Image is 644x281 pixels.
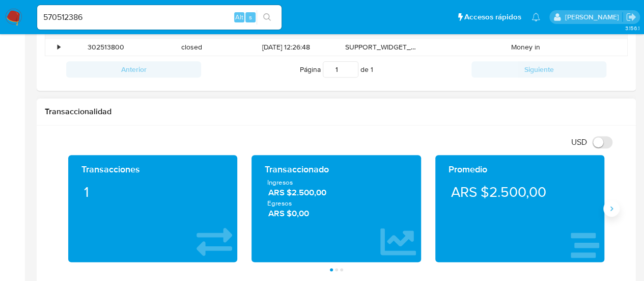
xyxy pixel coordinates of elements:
[338,39,423,56] div: SUPPORT_WIDGET_MP
[66,61,201,78] button: Anterior
[45,107,628,117] h1: Transaccionalidad
[626,12,636,22] a: Salir
[37,11,282,24] input: Buscar usuario o caso...
[249,12,252,22] span: s
[257,10,277,24] button: search-icon
[300,61,373,78] span: Página de
[58,25,60,35] div: •
[63,39,149,56] div: 302513800
[565,12,622,22] p: zoe.breuer@mercadolibre.com
[58,42,60,52] div: •
[531,13,540,21] a: Notificaciones
[424,39,627,56] div: Money in
[371,64,373,74] span: 1
[464,12,521,22] span: Accesos rápidos
[234,39,338,56] div: [DATE] 12:26:48
[149,39,234,56] div: closed
[471,61,606,78] button: Siguiente
[235,12,243,22] span: Alt
[625,24,639,32] span: 3.156.1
